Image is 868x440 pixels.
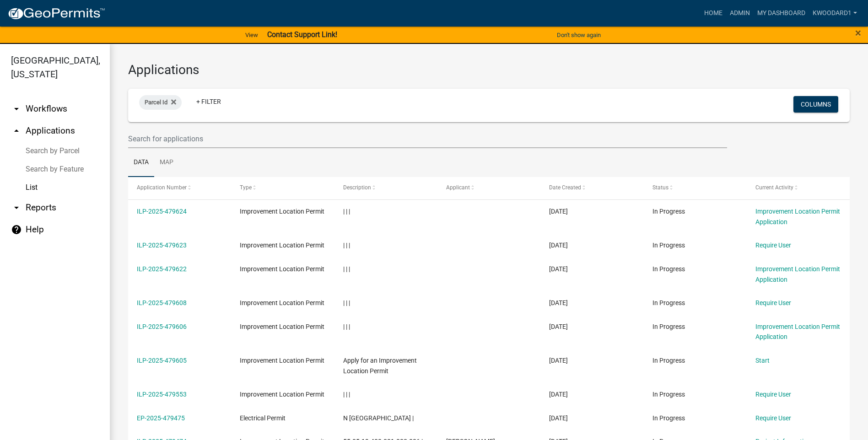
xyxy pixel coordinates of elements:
span: Improvement Location Permit [240,357,324,364]
span: | | | [343,265,350,273]
span: Improvement Location Permit [240,241,324,249]
a: ILP-2025-479605 [137,357,187,364]
datatable-header-cell: Type [231,177,334,199]
button: Columns [793,96,838,113]
datatable-header-cell: Application Number [128,177,231,199]
span: Description [343,184,371,191]
a: Start [755,357,770,364]
datatable-header-cell: Current Activity [747,177,850,199]
a: View [242,27,262,43]
a: Home [701,5,726,22]
span: In Progress [652,323,685,330]
span: In Progress [652,299,685,306]
a: Improvement Location Permit Application [755,323,840,341]
span: Status [652,184,669,191]
span: 09/16/2025 [549,357,568,364]
span: Current Activity [755,184,793,191]
a: + Filter [189,93,228,110]
i: arrow_drop_down [11,103,22,114]
span: In Progress [652,357,685,364]
button: Don't show again [553,27,604,43]
a: ILP-2025-479606 [137,323,187,330]
datatable-header-cell: Date Created [540,177,643,199]
span: Improvement Location Permit [240,208,324,215]
span: In Progress [652,208,685,215]
button: Close [855,27,861,38]
span: × [855,27,861,39]
span: | | | [343,323,350,330]
span: Type [240,184,252,191]
h3: Applications [128,62,850,78]
span: In Progress [652,391,685,398]
a: ILP-2025-479553 [137,391,187,398]
span: Apply for an Improvement Location Permit [343,357,417,375]
span: In Progress [652,241,685,249]
span: Electrical Permit [240,414,286,422]
span: 09/16/2025 [549,299,568,306]
datatable-header-cell: Description [334,177,437,199]
strong: Contact Support Link! [267,30,337,39]
i: arrow_drop_up [11,125,22,136]
span: | | | [343,391,350,398]
a: kwoodard1 [809,5,861,22]
span: Improvement Location Permit [240,265,324,273]
span: In Progress [652,414,685,422]
span: 09/17/2025 [549,241,568,249]
span: | | | [343,208,350,215]
span: 09/17/2025 [549,265,568,273]
a: Improvement Location Permit Application [755,265,840,283]
i: arrow_drop_down [11,202,22,213]
datatable-header-cell: Applicant [437,177,540,199]
a: Require User [755,241,791,249]
a: ILP-2025-479622 [137,265,187,273]
span: | | | [343,241,350,249]
a: Improvement Location Permit Application [755,208,840,225]
datatable-header-cell: Status [643,177,746,199]
a: ILP-2025-479608 [137,299,187,306]
span: | | | [343,299,350,306]
span: Improvement Location Permit [240,299,324,306]
span: 09/17/2025 [549,208,568,215]
a: Require User [755,391,791,398]
span: Applicant [446,184,470,191]
a: ILP-2025-479623 [137,241,187,249]
span: Application Number [137,184,187,191]
a: Data [128,148,154,177]
span: In Progress [652,265,685,273]
a: EP-2025-479475 [137,414,185,422]
input: Search for applications [128,129,727,148]
span: 09/16/2025 [549,323,568,330]
a: Require User [755,299,791,306]
a: My Dashboard [754,5,809,22]
span: 09/16/2025 [549,414,568,422]
a: ILP-2025-479624 [137,208,187,215]
a: Map [154,148,179,177]
a: Admin [726,5,754,22]
i: help [11,224,22,235]
a: Require User [755,414,791,422]
span: 09/16/2025 [549,391,568,398]
span: N FOXCLIFF DRIVE WEST | [343,414,414,422]
span: Improvement Location Permit [240,323,324,330]
span: Improvement Location Permit [240,391,324,398]
span: Date Created [549,184,581,191]
span: Parcel Id [145,99,167,106]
